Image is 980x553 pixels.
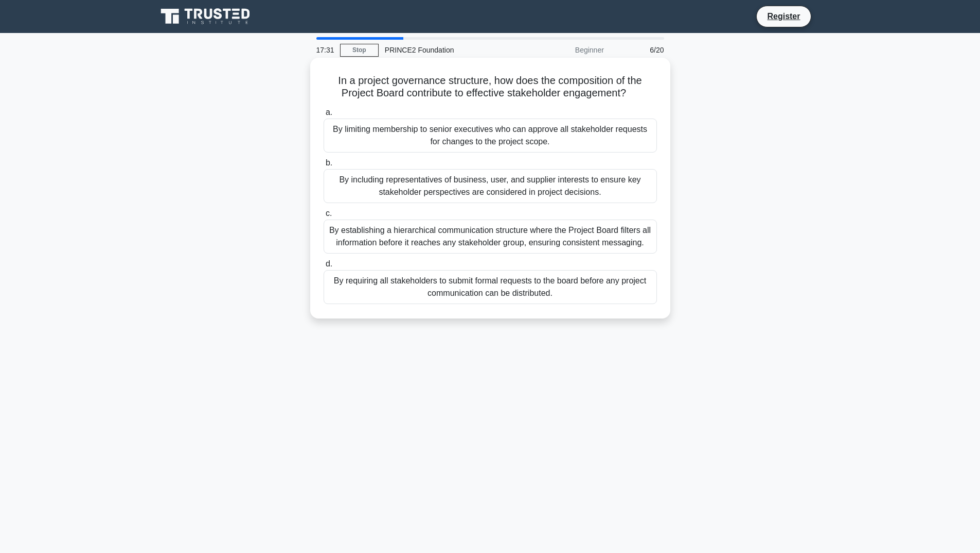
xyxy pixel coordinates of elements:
div: By requiring all stakeholders to submit formal requests to the board before any project communica... [324,270,657,304]
a: Register [761,10,806,23]
div: By establishing a hierarchical communication structure where the Project Board filters all inform... [324,220,657,254]
a: Stop [340,44,379,57]
span: a. [326,108,332,116]
span: b. [326,158,332,167]
span: d. [326,259,332,268]
div: 6/20 [610,40,670,60]
div: PRINCE2 Foundation [379,40,520,60]
div: 17:31 [310,40,340,60]
h5: In a project governance structure, how does the composition of the Project Board contribute to ef... [323,74,658,100]
div: By including representatives of business, user, and supplier interests to ensure key stakeholder ... [324,169,657,203]
div: By limiting membership to senior executives who can approve all stakeholder requests for changes ... [324,119,657,153]
span: c. [326,209,332,217]
div: Beginner [520,40,610,60]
